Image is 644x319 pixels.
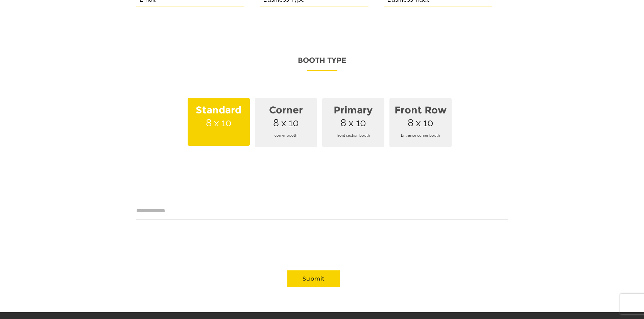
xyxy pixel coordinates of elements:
[326,100,380,120] strong: Primary
[287,270,340,287] button: Submit
[393,100,448,120] strong: Front Row
[389,98,452,147] span: 8 x 10
[136,54,508,71] p: Booth Type
[322,98,384,147] span: 8 x 10
[259,126,313,145] span: corner booth
[326,126,380,145] span: front section booth
[255,98,317,147] span: 8 x 10
[192,100,246,120] strong: Standard
[393,126,448,145] span: Entrance corner booth
[259,100,313,120] strong: Corner
[188,98,250,146] span: 8 x 10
